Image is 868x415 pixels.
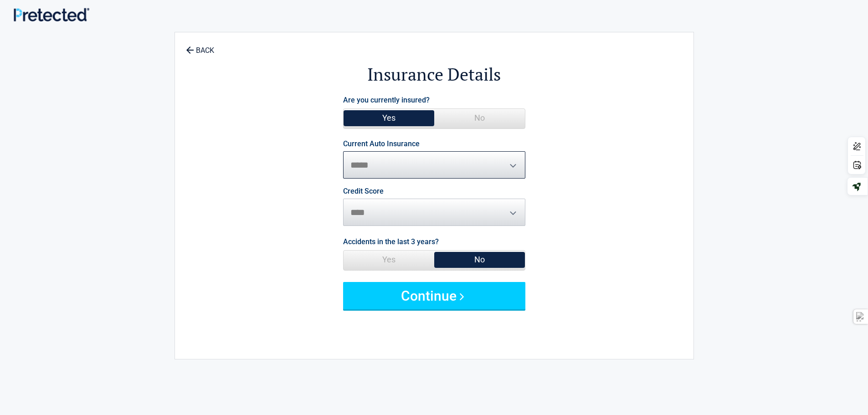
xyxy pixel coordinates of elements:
[343,140,420,148] label: Current Auto Insurance
[14,8,89,21] img: Main Logo
[344,109,434,127] span: Yes
[184,38,216,54] a: BACK
[344,251,434,269] span: Yes
[343,236,439,248] label: Accidents in the last 3 years?
[225,63,643,86] h2: Insurance Details
[343,282,525,309] button: Continue
[434,251,525,269] span: No
[343,188,384,195] label: Credit Score
[343,94,430,106] label: Are you currently insured?
[434,109,525,127] span: No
